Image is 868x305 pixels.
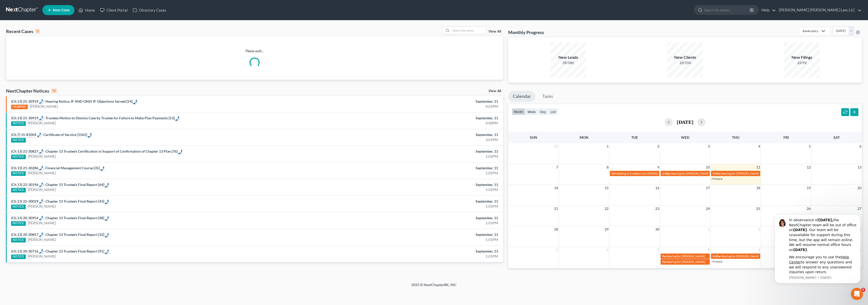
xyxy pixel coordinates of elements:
span: Hearing for [PERSON_NAME] [721,254,760,258]
span: 7 [556,164,559,170]
span: Hearing for [PERSON_NAME] [670,172,710,175]
span: 1:30p [662,172,670,175]
div: 1:01PM [339,187,498,192]
a: [PERSON_NAME] [28,154,56,159]
span: 24 [705,206,710,212]
iframe: Intercom notifications message [767,210,868,286]
span: 20 [857,185,862,191]
img: hfpfyWBK5wQHBAGPgDf9c6qAYOxxMAAAAASUVORK5CYII= [39,99,43,104]
span: 8 [707,247,710,253]
div: Call: 13) 20-30716 [104,249,109,254]
button: list [548,108,558,115]
div: NOTICE [11,121,26,126]
a: [PERSON_NAME] [30,104,58,109]
div: 0 [35,29,40,34]
div: Call: 13) 21-30827 [178,149,182,154]
div: Call: 13) 21-30919 [16,116,43,121]
span: 15 [604,185,609,191]
div: Call: 13) 22-30196 [16,182,43,187]
span: Hearing for [PERSON_NAME] [666,260,705,264]
span: Sat [833,135,840,140]
img: hfpfyWBK5wQHBAGPgDf9c6qAYOxxMAAAAASUVORK5CYII= [105,249,109,254]
img: hfpfyWBK5wQHBAGPgDf9c6qAYOxxMAAAAASUVORK5CYII= [39,149,43,154]
div: 1:01PM [339,171,498,176]
a: [PERSON_NAME] [28,254,56,259]
img: hfpfyWBK5wQHBAGPgDf9c6qAYOxxMAAAAASUVORK5CYII= [133,100,137,104]
div: September, 11 [339,149,498,154]
div: Call: 13) 21-30286 [100,165,104,171]
div: Call: 13) 20-30716 [16,249,43,254]
span: 28 [554,226,559,232]
span: 10 [705,164,710,170]
div: Call: 13) 22-30029 [16,199,43,204]
span: 29 [604,226,609,232]
div: Call: 13) 21-30919 [132,99,137,104]
a: [PERSON_NAME] [28,121,56,126]
a: [PERSON_NAME] [28,220,56,226]
div: September, 11 [339,116,498,121]
span: New Case [53,8,70,12]
span: 9a [662,260,665,264]
a: Help [759,6,776,15]
a: (Ch13) 22-30196- Chapter 13 Trustee's Final Report [64] [11,182,104,187]
span: Thu [732,135,739,140]
div: 1:02PM [339,154,498,159]
div: 1:01PM [339,220,498,226]
div: Recent Cases [6,28,40,34]
div: Call: 13) 21-30286 [16,165,43,171]
a: (Ch13) 21-30286- Financial Management Course [35] [11,166,100,170]
span: 9 [758,247,761,253]
span: 9 [657,164,660,170]
div: NOTICE [11,155,26,159]
span: Fri [783,135,789,140]
img: hfpfyWBK5wQHBAGPgDf9c6qAYOxxMAAAAASUVORK5CYII= [105,200,109,204]
div: September, 11 [339,99,498,104]
div: 1:01PM [339,237,498,242]
img: hfpfyWBK5wQHBAGPgDf9c6qAYOxxMAAAAASUVORK5CYII= [39,199,43,204]
span: 9:45a [713,172,720,175]
div: NOTICE [11,238,26,242]
img: hfpfyWBK5wQHBAGPgDf9c6qAYOxxMAAAAASUVORK5CYII= [105,233,109,237]
div: September, 11 [339,165,498,171]
div: NOTICE [11,205,26,209]
span: Mon [580,135,588,140]
img: hfpfyWBK5wQHBAGPgDf9c6qAYOxxMAAAAASUVORK5CYII= [39,232,43,237]
div: 4:01PM [339,104,498,109]
img: hfpfyWBK5wQHBAGPgDf9c6qAYOxxMAAAAASUVORK5CYII= [105,216,109,221]
img: hfpfyWBK5wQHBAGPgDf9c6qAYOxxMAAAAASUVORK5CYII= [175,116,179,121]
a: View All [489,30,501,33]
div: Call: 7) 15-81004 [87,132,92,137]
div: NextChapter Notices [6,88,57,94]
div: Call: 13) 20-30954 [16,215,43,220]
button: day [538,108,548,115]
a: (Ch13) 20-30857- Chapter 13 Trustee's Final Report [32] [11,232,104,237]
a: Tasks [538,91,558,102]
a: +9 more [711,260,722,263]
div: 39/180 [551,60,586,65]
span: 8 [861,288,865,292]
div: 1:01PM [339,254,498,259]
span: 18 [756,185,761,191]
a: [PERSON_NAME] [28,204,56,209]
span: 19 [806,185,811,191]
span: 5 [556,247,559,253]
span: 25 [756,206,761,212]
button: week [525,108,538,115]
div: HEARING [11,105,28,109]
span: 21 [554,206,559,212]
span: 30 [655,226,660,232]
div: September, 11 [339,182,498,187]
a: +9 more [711,177,722,181]
a: (Ch13) 21-30919- Trustees Motion to Dismiss Case by Trustee for Failure to Make Plan Payments [53] [11,116,175,120]
a: Home [76,6,97,15]
div: September, 11 [339,215,498,220]
div: New Leads [551,54,586,60]
div: Call: 13) 21-30919 [16,99,43,104]
div: 22/92 [784,60,820,65]
div: New Clients [667,54,703,60]
img: hfpfyWBK5wQHBAGPgDf9c6qAYOxxMAAAAASUVORK5CYII= [39,216,43,220]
